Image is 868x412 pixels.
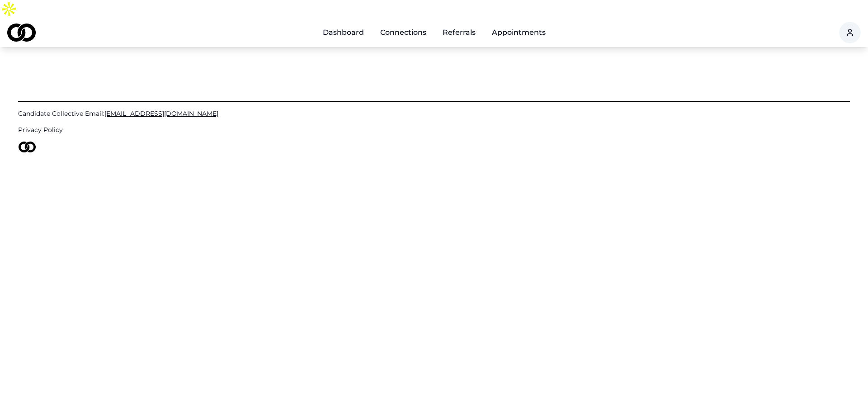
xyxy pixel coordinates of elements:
[316,24,553,42] nav: Main
[7,24,36,42] img: logo
[18,109,850,118] a: Candidate Collective Email:[EMAIL_ADDRESS][DOMAIN_NAME]
[435,24,483,42] a: Referrals
[18,125,850,134] a: Privacy Policy
[316,24,371,42] a: Dashboard
[485,24,553,42] a: Appointments
[18,142,36,152] img: logo
[373,24,434,42] a: Connections
[104,109,218,118] span: [EMAIL_ADDRESS][DOMAIN_NAME]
